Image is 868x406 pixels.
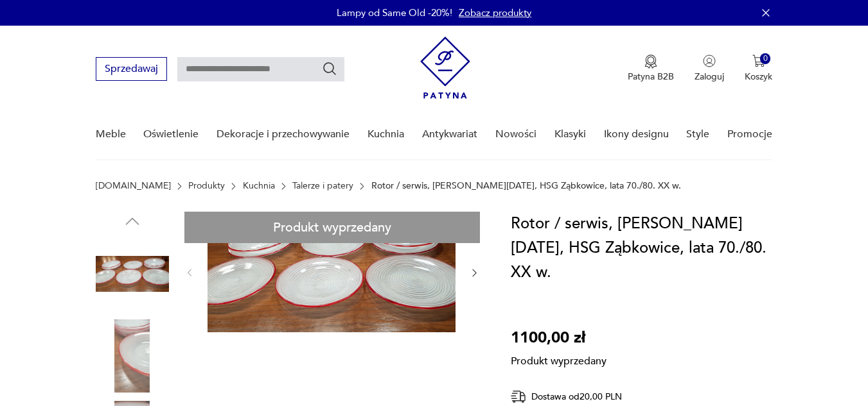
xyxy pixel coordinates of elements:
a: Talerze i patery [292,181,353,191]
div: 0 [760,53,771,64]
button: Sprzedawaj [96,57,167,81]
a: Sprzedawaj [96,65,167,74]
img: Ikona koszyka [752,55,765,67]
p: Produkt wyprzedany [511,350,607,368]
a: Antykwariat [422,110,477,159]
a: Kuchnia [243,181,275,191]
p: Patyna B2B [628,71,674,83]
a: [DOMAIN_NAME] [96,181,171,191]
h1: Rotor / serwis, [PERSON_NAME][DATE], HSG Ząbkowice, lata 70./80. XX w. [511,212,782,285]
a: Produkty [188,181,225,191]
img: Ikona medalu [644,55,657,69]
a: Style [686,110,709,159]
a: Kuchnia [368,110,404,159]
button: 0Koszyk [745,55,772,83]
a: Nowości [495,110,536,159]
a: Ikona medaluPatyna B2B [628,55,674,83]
img: Ikona dostawy [511,389,526,405]
img: Ikonka użytkownika [703,55,716,67]
a: Klasyki [554,110,586,159]
a: Dekoracje i przechowywanie [217,110,350,159]
a: Meble [96,110,126,159]
a: Zobacz produkty [459,6,531,19]
p: Koszyk [745,71,772,83]
button: Zaloguj [695,55,724,83]
a: Ikony designu [604,110,669,159]
p: Zaloguj [695,71,724,83]
a: Oświetlenie [143,110,199,159]
button: Szukaj [322,61,337,76]
p: Lampy od Same Old -20%! [337,6,452,19]
p: 1100,00 zł [511,326,607,350]
a: Promocje [727,110,772,159]
button: Patyna B2B [628,55,674,83]
div: Dostawa od 20,00 PLN [511,389,665,405]
p: Rotor / serwis, [PERSON_NAME][DATE], HSG Ząbkowice, lata 70./80. XX w. [371,181,681,191]
img: Patyna - sklep z meblami i dekoracjami vintage [420,37,470,99]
